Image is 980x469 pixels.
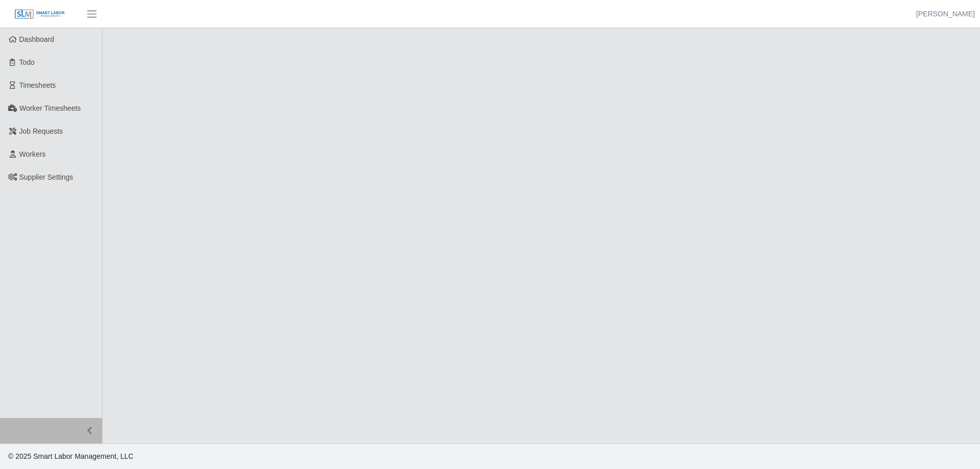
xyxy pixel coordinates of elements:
[19,58,35,66] span: Todo
[916,9,975,19] a: [PERSON_NAME]
[14,9,65,20] img: SLM Logo
[19,35,55,43] span: Dashboard
[19,150,46,158] span: Workers
[19,173,73,181] span: Supplier Settings
[19,81,56,89] span: Timesheets
[19,127,63,135] span: Job Requests
[19,104,81,112] span: Worker Timesheets
[8,452,133,460] span: © 2025 Smart Labor Management, LLC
